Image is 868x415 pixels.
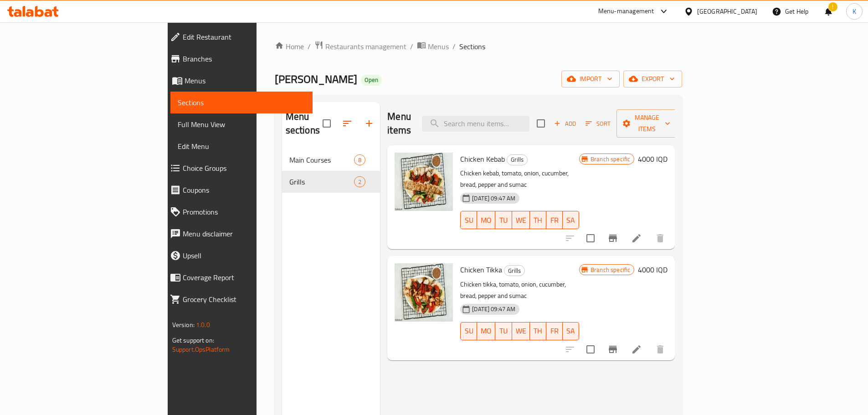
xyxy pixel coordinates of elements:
[481,214,492,227] span: MO
[163,48,313,70] a: Branches
[282,171,380,193] div: Grills2
[275,69,357,89] span: [PERSON_NAME]
[553,118,577,129] span: Add
[624,112,670,135] span: Manage items
[325,41,406,52] span: Restaurants management
[499,324,508,338] span: TU
[185,75,305,86] span: Menus
[546,211,563,229] button: FR
[183,31,305,42] span: Edit Restaurant
[163,288,313,310] a: Grocery Checklist
[460,168,579,190] p: Chicken kebab, tomato, onion, cucumber, bread, pepper and sumac
[183,272,305,283] span: Coverage Report
[178,97,305,108] span: Sections
[172,334,214,346] span: Get support on:
[460,211,477,229] button: SU
[631,233,642,244] a: Edit menu item
[172,343,230,355] a: Support.OpsPlatform
[481,324,492,338] span: MO
[170,113,313,135] a: Full Menu View
[569,73,612,85] span: import
[534,324,543,338] span: TH
[477,211,495,229] button: MO
[587,155,634,164] span: Branch specific
[464,214,473,227] span: SU
[550,324,559,338] span: FR
[460,152,505,166] span: Chicken Kebab
[275,41,683,52] nav: breadcrumb
[361,75,382,86] div: Open
[495,322,512,340] button: TU
[530,322,546,340] button: TH
[566,214,575,227] span: SA
[530,211,546,229] button: TH
[499,214,508,227] span: TU
[354,178,365,186] span: 2
[387,110,411,137] h2: Menu items
[468,194,519,203] span: [DATE] 09:47 AM
[460,279,579,302] p: Chicken tikka, tomato, onion, cucumber, bread, pepper and sumac
[422,116,529,132] input: search
[163,179,313,201] a: Coupons
[512,211,530,229] button: WE
[282,149,380,171] div: Main Courses8
[602,227,624,249] button: Branch-specific-item
[550,214,559,227] span: FR
[623,71,682,87] button: export
[395,263,453,322] img: Chicken Tikka
[163,26,313,48] a: Edit Restaurant
[289,176,354,187] span: Grills
[314,41,406,52] a: Restaurants management
[550,117,580,131] button: Add
[172,319,195,331] span: Version:
[566,324,575,338] span: SA
[395,153,453,211] img: Chicken Kebab
[563,322,579,340] button: SA
[282,145,380,196] nav: Menu sections
[602,338,624,360] button: Branch-specific-item
[196,319,210,331] span: 1.0.0
[460,263,502,277] span: Chicken Tikka
[163,157,313,179] a: Choice Groups
[477,322,495,340] button: MO
[354,154,365,165] div: items
[638,153,668,165] h6: 4000 IQD
[616,109,678,138] button: Manage items
[183,184,305,195] span: Coupons
[358,113,380,134] button: Add section
[163,201,313,223] a: Promotions
[354,156,365,164] span: 8
[631,344,642,355] a: Edit menu item
[183,163,305,174] span: Choice Groups
[495,211,512,229] button: TU
[649,227,671,249] button: delete
[561,71,620,87] button: import
[581,229,600,248] span: Select to update
[289,154,354,165] span: Main Courses
[361,76,382,84] span: Open
[468,305,519,313] span: [DATE] 09:47 AM
[583,117,613,131] button: Sort
[638,263,668,276] h6: 4000 IQD
[697,6,757,16] div: [GEOGRAPHIC_DATA]
[183,228,305,239] span: Menu disclaimer
[183,53,305,64] span: Branches
[563,211,579,229] button: SA
[452,41,456,52] li: /
[649,338,671,360] button: delete
[170,135,313,157] a: Edit Menu
[183,206,305,217] span: Promotions
[598,6,654,17] div: Menu-management
[504,266,524,276] span: Grills
[178,141,305,152] span: Edit Menu
[531,114,550,133] span: Select section
[183,250,305,261] span: Upsell
[546,322,563,340] button: FR
[504,265,525,276] div: Grills
[507,154,527,165] span: Grills
[460,322,477,340] button: SU
[178,119,305,130] span: Full Menu View
[459,41,485,52] span: Sections
[516,214,526,227] span: WE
